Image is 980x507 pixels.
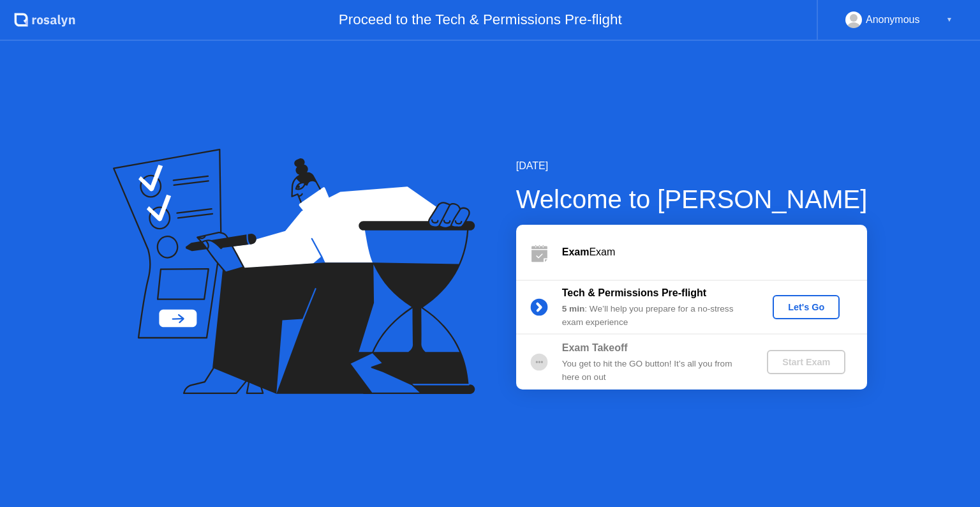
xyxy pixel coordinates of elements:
[562,342,628,353] b: Exam Takeoff
[562,287,706,298] b: Tech & Permissions Pre-flight
[562,303,746,329] div: : We’ll help you prepare for a no-stress exam experience
[772,357,840,367] div: Start Exam
[778,302,835,312] div: Let's Go
[516,158,868,174] div: [DATE]
[773,295,840,319] button: Let's Go
[866,11,920,28] div: Anonymous
[516,180,868,218] div: Welcome to [PERSON_NAME]
[562,246,590,257] b: Exam
[562,358,746,384] div: You get to hit the GO button! It’s all you from here on out
[946,11,953,28] div: ▼
[562,304,585,314] b: 5 min
[767,350,845,374] button: Start Exam
[562,245,867,260] div: Exam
